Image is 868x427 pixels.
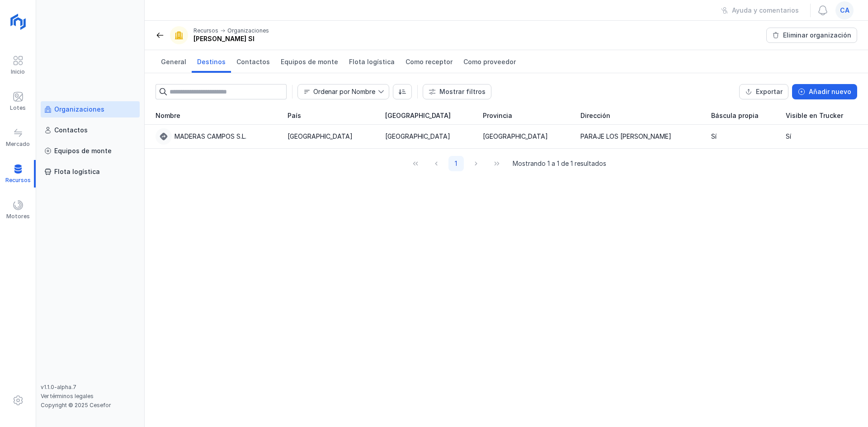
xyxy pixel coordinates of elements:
[54,146,112,155] div: Equipos de monte
[41,384,140,391] div: v1.1.0-alpha.7
[732,6,799,15] div: Ayuda y comentarios
[513,159,606,168] span: Mostrando 1 a 1 de 1 resultados
[783,31,851,40] div: Eliminar organización
[288,111,301,120] span: País
[193,34,269,43] div: [PERSON_NAME] Sl
[288,132,353,141] div: [GEOGRAPHIC_DATA]
[766,28,857,43] button: Eliminar organización
[275,50,344,73] a: Equipos de monte
[41,164,140,180] a: Flota logística
[227,27,269,34] div: Organizaciones
[281,57,338,66] span: Equipos de monte
[6,141,30,148] div: Mercado
[156,50,192,73] a: General
[580,111,610,120] span: Dirección
[10,104,26,112] div: Lotes
[41,143,140,159] a: Equipos de monte
[840,6,849,15] span: ca
[298,84,378,99] span: Nombre
[580,132,671,141] div: PARAJE LOS [PERSON_NAME]
[483,132,548,141] div: [GEOGRAPHIC_DATA]
[231,50,275,73] a: Contactos
[313,89,375,95] div: Ordenar por Nombre
[400,50,458,73] a: Como receptor
[756,87,783,96] div: Exportar
[161,57,186,66] span: General
[6,213,30,220] div: Motores
[7,10,29,33] img: logoRight.svg
[11,68,25,75] div: Inicio
[786,111,843,120] span: Visible en Trucker
[197,57,226,66] span: Destinos
[54,126,88,135] div: Contactos
[439,87,486,96] div: Mostrar filtros
[711,132,717,141] div: Sí
[448,156,464,171] button: Page 1
[786,132,791,141] div: Sí
[41,101,140,117] a: Organizaciones
[458,50,521,73] a: Como proveedor
[41,122,140,138] a: Contactos
[41,393,94,399] a: Ver términos legales
[385,111,451,120] span: [GEOGRAPHIC_DATA]
[175,132,246,141] div: MADERAS CAMPOS S.L.
[423,84,491,99] button: Mostrar filtros
[41,402,140,409] div: Copyright © 2025 Cesefor
[483,111,512,120] span: Provincia
[809,87,851,96] div: Añadir nuevo
[54,105,104,114] div: Organizaciones
[236,57,270,66] span: Contactos
[156,111,180,120] span: Nombre
[349,57,395,66] span: Flota logística
[193,27,218,34] div: Recursos
[792,84,857,99] button: Añadir nuevo
[54,167,100,176] div: Flota logística
[192,50,231,73] a: Destinos
[739,84,788,99] button: Exportar
[463,57,516,66] span: Como proveedor
[406,57,453,66] span: Como receptor
[385,132,450,141] div: [GEOGRAPHIC_DATA]
[344,50,400,73] a: Flota logística
[715,3,805,18] button: Ayuda y comentarios
[711,111,759,120] span: Báscula propia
